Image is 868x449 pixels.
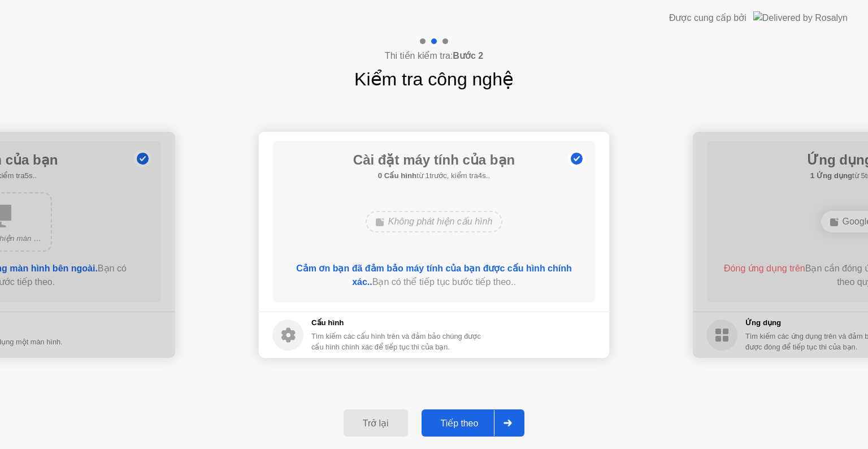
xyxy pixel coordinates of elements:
div: Không phát hiện cấu hình [366,211,503,232]
div: Tiếp theo [425,418,494,429]
b: Bước 2 [453,51,483,61]
div: Bạn có thể tiếp tục bước tiếp theo.. [289,262,580,289]
div: Trở lại [347,418,405,429]
h1: Kiểm tra công nghệ [354,66,514,93]
button: Tiếp theo [422,409,525,437]
b: Cảm ơn bạn đã đảm bảo máy tính của bạn được cấu hình chính xác.. [296,264,572,287]
h5: Cấu hình [311,317,483,329]
b: 0 Cấu hình [378,171,416,180]
h1: Cài đặt máy tính của bạn [353,150,515,170]
button: Trở lại [344,409,408,437]
img: Delivered by Rosalyn [753,11,848,24]
h4: Thi tiền kiểm tra: [385,49,483,63]
h5: từ 1trước, kiểm tra4s.. [353,170,515,182]
div: Tìm kiếm các cấu hình trên và đảm bảo chúng được cấu hình chính xác để tiếp tục thi của bạn. [311,331,483,352]
div: Được cung cấp bởi [669,11,747,25]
